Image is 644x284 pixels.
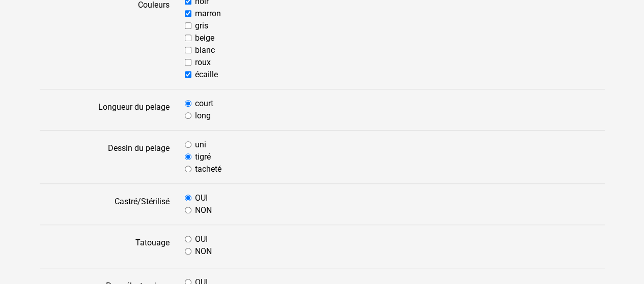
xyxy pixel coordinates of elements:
label: roux [195,56,211,69]
label: Castré/Stérilisé [32,192,177,216]
input: tacheté [185,166,191,172]
input: court [185,100,191,107]
label: NON [195,245,212,258]
label: tigré [195,151,211,163]
input: uni [185,141,191,148]
label: Tatouage [32,233,177,260]
label: long [195,110,211,122]
label: OUI [195,233,208,245]
label: tacheté [195,163,221,175]
input: OUI [185,236,191,242]
label: Dessin du pelage [32,139,177,175]
label: OUI [195,192,208,204]
label: uni [195,139,206,151]
label: NON [195,204,212,216]
label: court [195,98,213,110]
input: NON [185,207,191,213]
label: écaille [195,69,218,81]
input: tigré [185,153,191,160]
input: OUI [185,195,191,201]
label: marron [195,8,221,20]
label: blanc [195,44,215,56]
input: NON [185,248,191,255]
label: Longueur du pelage [32,98,177,122]
label: gris [195,20,208,32]
label: beige [195,32,214,44]
input: long [185,112,191,119]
